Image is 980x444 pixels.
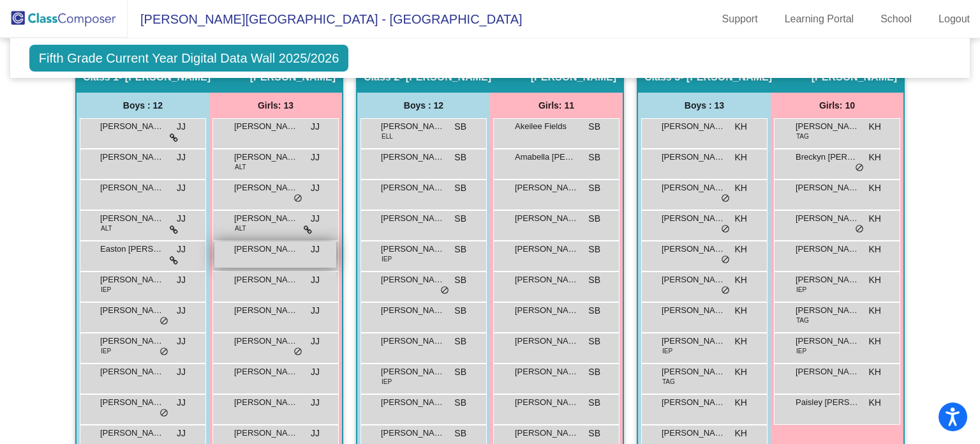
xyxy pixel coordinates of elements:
span: JJ [177,212,186,226]
span: [PERSON_NAME] [381,396,445,409]
span: [PERSON_NAME] [662,120,725,133]
span: SB [454,212,466,226]
span: [PERSON_NAME] [100,396,164,409]
span: ALT [235,162,246,172]
span: [PERSON_NAME] [662,365,725,378]
span: [PERSON_NAME] [100,365,164,378]
span: [PERSON_NAME] [662,427,725,440]
span: SB [588,181,600,195]
span: Amabella [PERSON_NAME] [515,151,579,164]
span: [PERSON_NAME] [515,304,579,317]
span: [PERSON_NAME] [381,212,445,225]
span: KH [735,335,747,348]
span: KH [869,212,881,226]
span: [PERSON_NAME] [234,365,298,378]
span: [PERSON_NAME] [515,212,579,225]
span: SB [588,151,600,164]
span: Paisley [PERSON_NAME] [796,396,859,409]
span: KH [735,151,747,164]
span: KH [869,335,881,348]
span: TAG [796,132,809,141]
span: KH [869,120,881,134]
span: JJ [311,427,320,440]
span: IEP [382,377,392,387]
span: do_not_disturb_alt [721,255,730,265]
span: JJ [177,151,186,164]
span: do_not_disturb_alt [160,316,168,326]
span: [PERSON_NAME] ([PERSON_NAME]) [PERSON_NAME] [381,335,445,348]
span: SB [454,273,466,287]
span: JJ [177,304,186,318]
span: [PERSON_NAME] [234,181,298,194]
span: JJ [177,120,186,134]
span: ALT [235,224,246,233]
span: KH [869,396,881,410]
span: JJ [177,427,186,440]
span: JJ [311,151,320,164]
span: JJ [177,181,186,195]
span: Breckyn [PERSON_NAME] [796,151,859,164]
span: Akeilee Fields [515,120,579,133]
span: do_not_disturb_alt [721,224,730,234]
span: [PERSON_NAME] [PERSON_NAME] [234,396,298,409]
span: JJ [311,212,320,226]
span: JJ [311,120,320,134]
span: [PERSON_NAME] [100,212,164,225]
span: TAG [662,377,675,387]
span: SB [588,335,600,348]
span: KH [735,243,747,256]
span: [PERSON_NAME] [100,304,164,317]
a: Learning Portal [775,9,865,29]
span: do_not_disturb_alt [721,286,730,296]
span: [PERSON_NAME] [515,335,579,348]
span: SB [588,212,600,226]
span: KH [735,212,747,226]
span: [PERSON_NAME] [515,427,579,440]
span: KH [869,243,881,256]
span: JJ [311,304,320,318]
span: [PERSON_NAME] [234,273,298,286]
span: SB [454,120,466,134]
span: do_not_disturb_alt [721,194,730,204]
span: [PERSON_NAME] [796,181,859,194]
span: [PERSON_NAME] [381,243,445,256]
span: [PERSON_NAME] [381,304,445,317]
span: [PERSON_NAME] [381,273,445,286]
span: do_not_disturb_alt [855,163,864,173]
span: SB [588,243,600,256]
span: SB [588,365,600,379]
span: [PERSON_NAME] V [381,427,445,440]
span: [PERSON_NAME] [100,151,164,164]
span: JJ [177,273,186,287]
span: SB [588,396,600,410]
span: IEP [101,346,111,356]
a: School [870,9,922,29]
span: KH [869,273,881,287]
span: [PERSON_NAME] [PERSON_NAME] [796,304,859,317]
span: [PERSON_NAME] [515,396,579,409]
span: SB [454,243,466,256]
span: [PERSON_NAME] [796,120,859,133]
span: KH [735,181,747,195]
span: SB [454,427,466,440]
span: KH [869,151,881,164]
span: [PERSON_NAME] [662,396,725,409]
span: JJ [177,396,186,410]
span: do_not_disturb_alt [855,224,864,234]
span: SB [454,151,466,164]
span: [PERSON_NAME] [796,335,859,348]
span: JJ [311,335,320,348]
span: SB [454,304,466,318]
span: [PERSON_NAME] [234,304,298,317]
span: do_not_disturb_alt [293,194,302,204]
span: [PERSON_NAME] [381,151,445,164]
div: Girls: 10 [771,93,903,118]
span: [PERSON_NAME] [662,304,725,317]
span: [PERSON_NAME] [515,181,579,194]
span: [PERSON_NAME] [100,273,164,286]
span: Fifth Grade Current Year Digital Data Wall 2025/2026 [29,45,349,72]
span: [PERSON_NAME] [796,243,859,256]
span: JJ [311,365,320,379]
span: [PERSON_NAME] [100,120,164,133]
span: JJ [311,396,320,410]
